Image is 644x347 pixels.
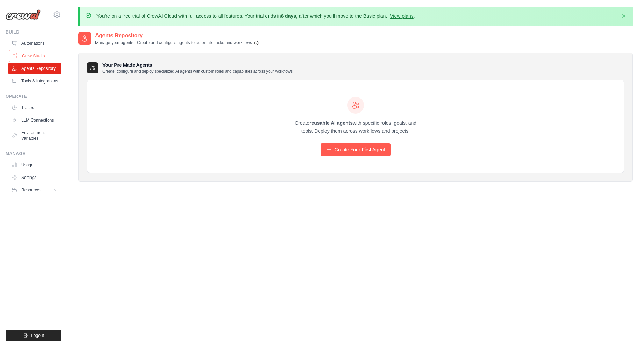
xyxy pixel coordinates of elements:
[288,119,423,135] p: Create with specific roles, goals, and tools. Deploy them across workflows and projects.
[8,75,61,87] a: Tools & Integrations
[8,63,61,74] a: Agents Repository
[281,13,296,19] strong: 6 days
[8,172,61,183] a: Settings
[6,330,61,341] button: Logout
[9,50,62,62] a: Crew Studio
[8,38,61,49] a: Automations
[8,115,61,126] a: LLM Connections
[8,102,61,113] a: Traces
[6,151,61,157] div: Manage
[390,13,413,19] a: View plans
[21,187,41,193] span: Resources
[6,29,61,35] div: Build
[6,9,41,20] img: Logo
[95,40,259,46] p: Manage your agents - Create and configure agents to automate tasks and workflows
[8,159,61,171] a: Usage
[309,120,353,126] strong: reusable AI agents
[102,62,293,74] h3: Your Pre Made Agents
[8,185,61,196] button: Resources
[95,31,259,40] h2: Agents Repository
[31,333,44,338] span: Logout
[321,143,391,156] a: Create Your First Agent
[96,13,415,20] p: You're on a free trial of CrewAI Cloud with full access to all features. Your trial ends in , aft...
[102,68,293,74] p: Create, configure and deploy specialized AI agents with custom roles and capabilities across your...
[8,127,61,144] a: Environment Variables
[6,94,61,99] div: Operate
